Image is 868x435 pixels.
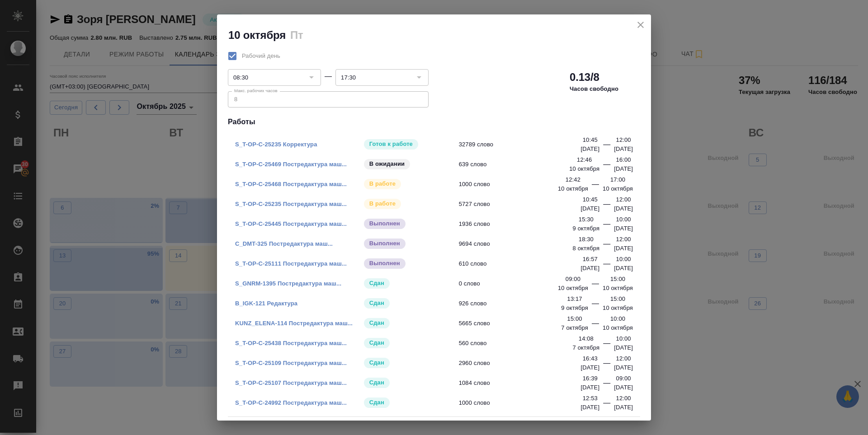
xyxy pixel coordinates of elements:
p: 16:57 [583,255,598,264]
p: [DATE] [580,383,599,392]
span: 1936 слово [459,220,587,229]
a: S_T-OP-C-25445 Постредактура маш... [235,220,347,227]
div: — [603,239,610,253]
p: 10:00 [616,255,631,264]
a: S_GNRM-1395 Постредактура маш... [235,280,341,287]
p: 10 октября [558,184,588,193]
p: Готов к работе [369,140,413,149]
a: S_T-OP-C-25235 Корректура [235,141,317,148]
p: [DATE] [614,145,633,154]
p: 12:00 [616,136,631,145]
div: — [603,398,610,412]
span: 5727 слово [459,200,587,209]
p: [DATE] [580,264,599,273]
p: В работе [369,179,396,188]
p: Выполнен [369,219,400,228]
h2: 10 октября [228,29,286,41]
span: 2960 слово [459,359,587,368]
div: — [592,298,599,313]
a: S_T-OP-C-24992 Постредактура маш... [235,399,347,406]
p: [DATE] [614,204,633,213]
p: [DATE] [614,164,633,173]
p: Сдан [369,338,384,347]
p: 10:00 [616,215,631,224]
p: 10:00 [610,314,625,323]
p: 10 октября [558,284,588,293]
h2: 0.13/8 [570,70,599,84]
p: В работе [369,199,396,208]
p: 10 октября [603,184,633,193]
span: 32789 слово [459,140,587,149]
p: 14:08 [579,334,594,343]
p: 7 октября [573,343,600,352]
p: 9 октября [561,304,588,313]
h2: Пт [290,29,303,41]
p: 13:17 [567,295,582,304]
p: 15:00 [567,314,582,323]
p: Выполнен [369,259,400,268]
p: [DATE] [614,363,633,372]
span: 639 слово [459,160,587,169]
h4: Работы [228,117,640,127]
p: 09:00 [566,275,580,284]
p: Выполнен [369,239,400,248]
span: 610 слово [459,259,587,268]
span: 926 слово [459,299,587,308]
div: — [592,318,599,332]
p: 16:00 [616,155,631,164]
p: 12:53 [583,394,598,403]
div: — [603,159,610,173]
div: — [603,378,610,392]
p: 10 октября [603,284,633,293]
p: 16:43 [583,354,598,363]
div: — [603,139,610,154]
p: 10:00 [616,334,631,343]
p: [DATE] [614,343,633,352]
p: 12:46 [577,155,592,164]
div: — [603,258,610,273]
p: [DATE] [614,224,633,233]
span: 1000 слово [459,398,587,407]
span: 1084 слово [459,379,587,388]
span: Рабочий день [242,51,280,61]
a: S_T-OP-C-25109 Постредактура маш... [235,360,347,366]
p: 16:39 [583,374,598,383]
p: 10 октября [569,164,599,173]
p: [DATE] [580,403,599,412]
p: Часов свободно [570,84,618,94]
p: 10:45 [583,136,598,145]
p: Сдан [369,279,384,288]
span: 5665 слово [459,319,587,328]
p: [DATE] [614,244,633,253]
a: KUNZ_ELENA-114 Постредактура маш... [235,320,353,327]
div: — [603,199,610,213]
button: close [634,18,647,32]
span: 0 слово [459,279,587,288]
p: 9 октября [573,224,600,233]
p: Сдан [369,378,384,387]
p: 7 октября [561,323,588,332]
p: В ожидании [369,159,405,168]
p: 12:00 [616,195,631,204]
p: 12:00 [616,235,631,244]
div: — [325,71,332,82]
p: 15:00 [610,295,625,304]
a: C_DMT-325 Постредактура маш... [235,240,333,247]
p: [DATE] [580,145,599,154]
p: 10:45 [583,195,598,204]
a: S_T-OP-C-25111 Постредактура маш... [235,260,347,267]
a: S_T-OP-C-25468 Постредактура маш... [235,181,347,187]
p: [DATE] [614,403,633,412]
span: 1000 слово [459,180,587,189]
div: — [592,278,599,293]
a: B_IGK-121 Редактура [235,300,297,307]
span: 560 слово [459,339,587,348]
p: Сдан [369,358,384,367]
a: S_T-OP-C-25438 Постредактура маш... [235,340,347,346]
a: S_T-OP-C-25235 Постредактура маш... [235,201,347,207]
div: — [603,358,610,372]
p: 12:00 [616,394,631,403]
p: 18:30 [579,235,594,244]
p: 17:00 [610,175,625,184]
p: 12:00 [616,354,631,363]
